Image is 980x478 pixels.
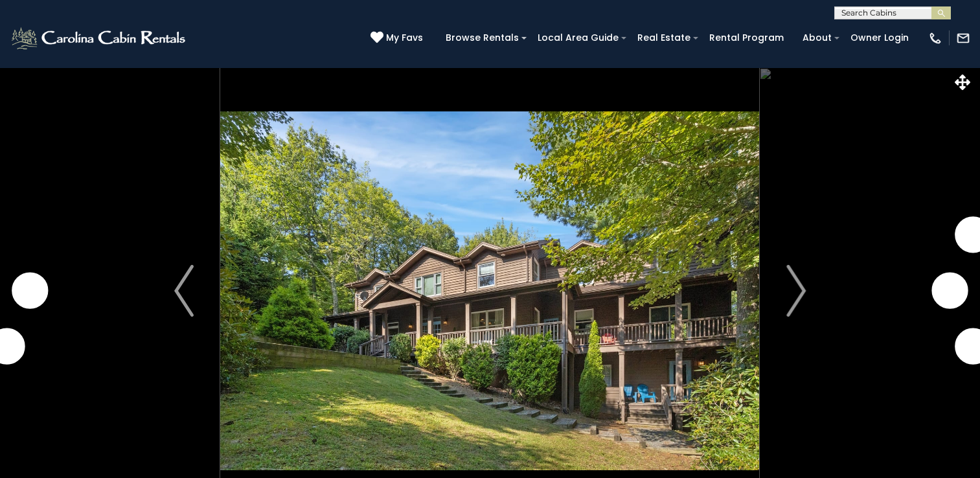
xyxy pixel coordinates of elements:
img: mail-regular-white.png [956,31,970,45]
img: White-1-2.png [10,25,189,51]
a: Owner Login [844,28,915,48]
a: Real Estate [631,28,697,48]
span: My Favs [386,31,423,45]
a: Local Area Guide [531,28,625,48]
img: arrow [174,265,194,317]
img: arrow [786,265,806,317]
a: About [796,28,838,48]
a: Rental Program [703,28,790,48]
a: Browse Rentals [439,28,525,48]
a: My Favs [370,31,426,45]
img: phone-regular-white.png [928,31,942,45]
